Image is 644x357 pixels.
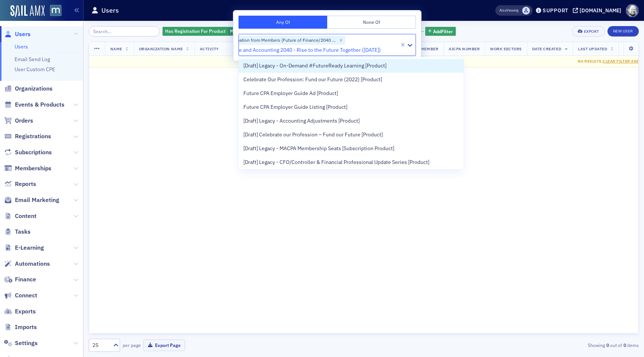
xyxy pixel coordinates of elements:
a: Email Send Log [15,56,50,63]
span: Future CPA Employer Guide Ad [Product] [243,89,338,97]
button: [DOMAIN_NAME] [573,8,624,13]
span: [Draft] Celebrate our Profession – Fund our Future [Product] [243,131,383,139]
div: 25 [92,341,109,349]
span: MACPA Foundation Donation from Members (Future of Finance/2040 Event) [Product] [230,28,408,34]
span: Email Marketing [15,196,59,204]
span: [Draft] Legacy - MACPA Membership Seats [Subscription Product] [243,145,394,152]
a: Memberships [4,164,51,173]
span: Connect [15,291,37,300]
a: Imports [4,323,37,331]
span: Memberships [15,164,51,173]
a: Events & Products [4,101,64,109]
div: MACPA Foundation Donation from Members (Future of Finance/2040 Event) [Product] [162,27,419,36]
a: E-Learning [4,244,44,252]
span: E-Learning [15,244,44,252]
span: Activity [200,46,219,51]
span: Profile [626,4,639,17]
span: Organizations [15,85,53,93]
span: Events & Products [15,101,64,109]
div: [DOMAIN_NAME] [580,7,621,14]
span: Exports [15,307,36,316]
span: Has Registration For Product [165,28,225,34]
button: Any Of [239,16,327,29]
span: AICPA Member [407,46,438,51]
span: Name [110,46,122,51]
div: Also [499,8,506,13]
span: AICPA Number [449,46,480,51]
div: MACPA Foundation Donation from Members (Future of Finance/2040 Event) [Product] [189,36,337,45]
input: Search… [89,26,160,37]
span: Finance [15,275,36,284]
a: Orders [4,117,33,125]
a: Finance [4,275,36,284]
span: Imports [15,323,37,331]
span: [Draft] Legacy - On-Demand #FutureReady Learning [Product] [243,62,386,70]
a: Exports [4,307,36,316]
span: Content [15,212,37,220]
a: User Custom CPE [15,66,55,73]
label: per page [123,342,141,348]
span: Users [15,30,31,38]
a: Organizations [4,85,53,93]
strong: 0 [605,342,610,348]
span: Celebrate Our Profession: Fund our Future (2022) [Product] [243,76,382,83]
span: Last Updated [578,46,607,51]
button: Export [572,26,604,37]
a: Email Marketing [4,196,59,204]
span: Work Sectors [490,46,521,51]
div: Showing out of items [461,342,639,348]
span: Subscriptions [15,148,52,157]
span: Justin Chase [522,7,530,15]
span: Add Filter [433,28,453,35]
a: Users [15,43,28,50]
span: Viewing [499,8,518,13]
div: Remove MACPA Foundation Donation from Members (Future of Finance/2040 Event) [Product] [337,36,345,45]
span: Date Created [532,46,561,51]
a: Subscriptions [4,148,52,157]
a: Content [4,212,37,220]
button: Export Page [143,339,185,351]
a: Connect [4,291,37,300]
a: Tasks [4,228,31,236]
span: Orders [15,117,33,125]
strong: 0 [622,342,627,348]
div: Support [543,7,568,14]
img: SailAMX [10,5,45,17]
a: New User [607,26,639,37]
img: SailAMX [50,5,61,16]
a: Automations [4,260,50,268]
span: Tasks [15,228,31,236]
a: Registrations [4,132,51,140]
button: None Of [327,16,416,29]
div: Export [584,29,599,34]
a: View Homepage [45,5,61,18]
span: Settings [15,339,38,347]
a: Users [4,30,31,38]
button: AddFilter [425,27,456,36]
span: [Draft] Legacy - Accounting Adjustments [Product] [243,117,360,125]
span: Future CPA Employer Guide Listing [Product] [243,103,347,111]
a: Settings [4,339,38,347]
span: Organization Name [139,46,183,51]
span: Reports [15,180,36,188]
a: Reports [4,180,36,188]
span: [Draft] Legacy - CFO/Controller & Financial Professional Update Series [Product] [243,158,429,166]
h1: Users [101,6,119,15]
span: Registrations [15,132,51,140]
span: Automations [15,260,50,268]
